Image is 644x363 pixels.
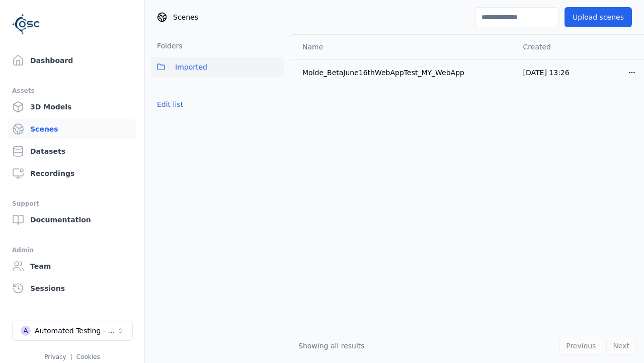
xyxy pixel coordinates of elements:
h3: Folders [151,41,183,51]
button: Upload scenes [565,7,632,27]
span: [DATE] 13:26 [523,69,570,77]
a: Recordings [8,163,136,184]
button: Select a workspace [12,321,133,341]
span: | [70,353,72,360]
a: 3D Models [8,97,136,117]
span: Imported [175,61,207,73]
a: Dashboard [8,50,136,71]
span: Scenes [173,12,198,22]
div: Support [12,198,132,210]
div: Admin [12,244,132,256]
a: Scenes [8,119,136,139]
div: Molde_BetaJune16thWebAppTest_MY_WebApp [302,68,507,78]
a: Sessions [8,278,136,298]
th: Name [290,35,515,59]
div: Assets [12,85,132,97]
button: Edit list [151,95,189,113]
a: Privacy [44,353,66,360]
a: Cookies [76,353,100,360]
th: Created [515,35,620,59]
span: Showing all results [298,342,365,350]
div: Automated Testing - Playwright [35,326,116,336]
div: A [21,326,31,336]
a: Documentation [8,210,136,230]
img: Logo [12,10,40,38]
button: Imported [151,57,284,77]
a: Team [8,256,136,276]
a: Datasets [8,141,136,161]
